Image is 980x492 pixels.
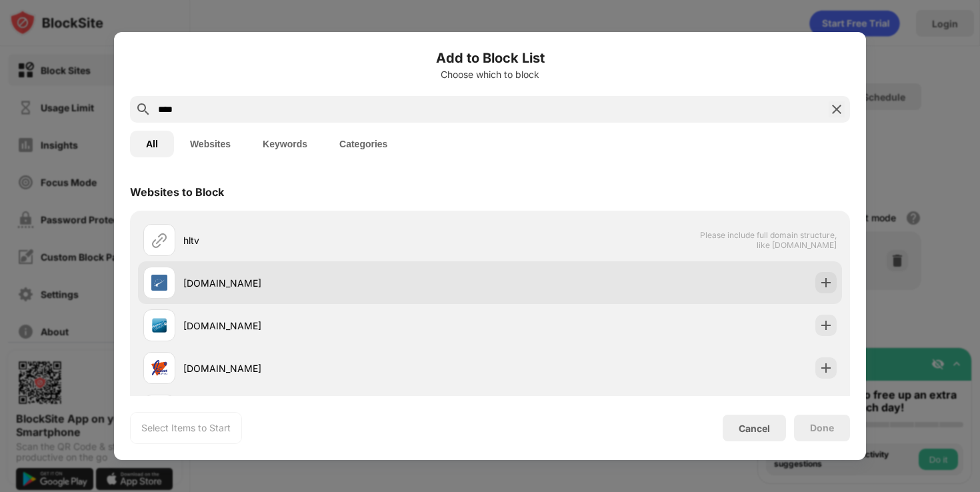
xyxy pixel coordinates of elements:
[810,423,834,433] div: Done
[135,101,151,117] img: search.svg
[183,319,490,333] div: [DOMAIN_NAME]
[174,131,247,157] button: Websites
[130,185,224,199] div: Websites to Block
[130,131,174,157] button: All
[151,232,167,248] img: url.svg
[151,317,167,333] img: favicons
[130,48,850,68] h6: Add to Block List
[130,69,850,80] div: Choose which to block
[247,131,323,157] button: Keywords
[141,421,231,435] div: Select Items to Start
[151,275,167,291] img: favicons
[183,233,490,247] div: hltv
[699,230,837,250] span: Please include full domain structure, like [DOMAIN_NAME]
[323,131,403,157] button: Categories
[183,276,490,290] div: [DOMAIN_NAME]
[829,101,845,117] img: search-close
[183,361,490,375] div: [DOMAIN_NAME]
[739,423,770,434] div: Cancel
[151,360,167,376] img: favicons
